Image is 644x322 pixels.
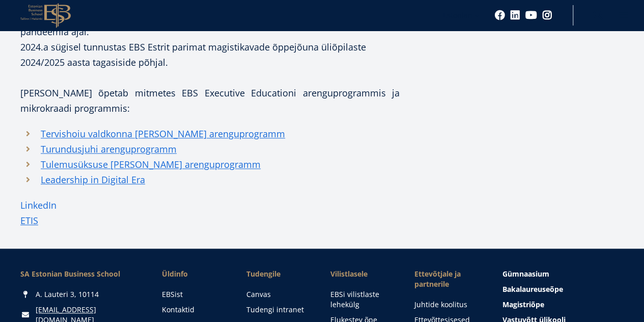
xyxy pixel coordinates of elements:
a: Linkedin [510,10,520,20]
a: EBSist [162,289,226,300]
span: Magistriõpe [502,300,544,309]
span: Bakalaureuseõpe [502,284,563,294]
a: Bakalaureuseõpe [502,284,624,294]
a: Kontaktid [162,305,226,315]
a: Leadership in Digital Era [41,172,145,187]
a: Canvas [246,289,310,300]
a: Tudengi intranet [246,305,310,315]
a: Facebook [495,10,505,20]
a: Gümnaasium [502,269,624,279]
div: A. Lauteri 3, 10114 [20,289,142,300]
span: Üldinfo [162,269,226,279]
div: SA Estonian Business School [20,269,142,279]
a: Tudengile [246,269,310,279]
span: Gümnaasium [502,269,549,279]
a: Youtube [525,10,537,20]
span: Vilistlasele [330,269,394,279]
a: EBSi vilistlaste lehekülg [330,289,394,310]
h4: [PERSON_NAME] õpetab mitmetes EBS Executive Educationi arenguprogrammis ja mikrokraadi programmis: [20,85,400,116]
span: Ettevõtjale ja partnerile [414,269,482,289]
a: Tervishoiu valdkonna [PERSON_NAME] arenguprogramm [41,126,285,141]
a: Juhtide koolitus [414,300,482,310]
a: Turundusjuhi arenguprogramm [41,141,177,157]
a: Magistriõpe [502,300,624,310]
a: Tulemusüksuse [PERSON_NAME] arenguprogramm [41,157,261,172]
a: LinkedIn [20,197,57,213]
a: Instagram [542,10,552,20]
a: ETIS [20,213,38,228]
